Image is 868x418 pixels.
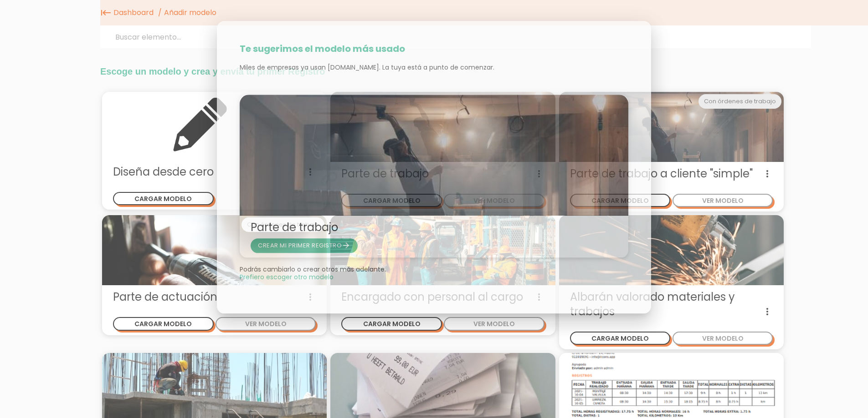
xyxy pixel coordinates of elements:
[258,241,350,250] span: CREAR MI PRIMER REGISTRO
[240,274,334,281] span: Close
[240,44,628,54] h3: Te sugerimos el modelo más usado
[240,95,628,216] img: partediariooperario.jpg
[342,238,350,253] i: arrow_forward
[240,63,628,72] p: Miles de empresas ya usan [DOMAIN_NAME]. La tuya está a punto de comenzar.
[240,265,386,274] span: Podrás cambiarlo o crear otros más adelante.
[251,220,617,235] span: Parte de trabajo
